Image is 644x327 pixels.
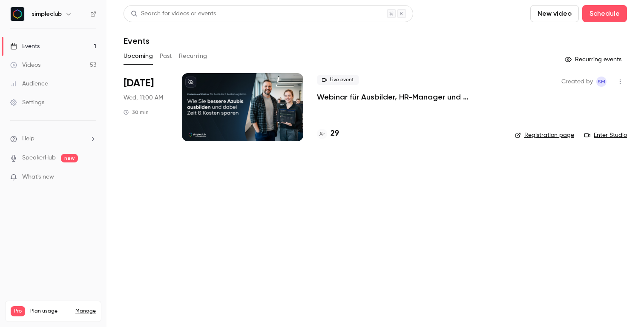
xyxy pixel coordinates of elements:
iframe: Noticeable Trigger [86,173,96,181]
div: Oct 15 Wed, 11:00 AM (Europe/Berlin) [124,73,168,141]
li: help-dropdown-opener [10,134,96,143]
div: 30 min [124,109,149,116]
a: 29 [317,128,339,139]
span: new [61,154,78,162]
button: Schedule [582,5,627,22]
a: Webinar für Ausbilder, HR-Manager und Entscheider: Wie Sie bessere Azubis ausbilden und dabei Zei... [317,92,501,102]
span: What's new [22,173,54,182]
a: Registration page [515,131,574,139]
div: Audience [10,80,48,88]
a: Enter Studio [584,131,627,139]
span: Live event [317,75,359,85]
button: Upcoming [124,49,153,63]
span: sM [598,77,605,87]
img: simpleclub [11,7,24,21]
div: Settings [10,98,44,107]
h4: 29 [331,128,339,139]
button: Recurring [179,49,207,63]
div: Events [10,42,40,51]
h6: simpleclub [32,10,62,18]
span: [DATE] [124,77,154,90]
a: SpeakerHub [22,154,56,162]
button: New video [530,5,579,22]
span: Created by [561,77,593,87]
button: Recurring events [561,53,627,66]
button: Past [160,49,172,63]
div: Search for videos or events [131,9,216,18]
span: Wed, 11:00 AM [124,94,163,102]
div: Videos [10,61,40,69]
h1: Events [124,36,149,46]
span: simpleclub Marketing [596,77,607,87]
span: Help [22,134,34,143]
